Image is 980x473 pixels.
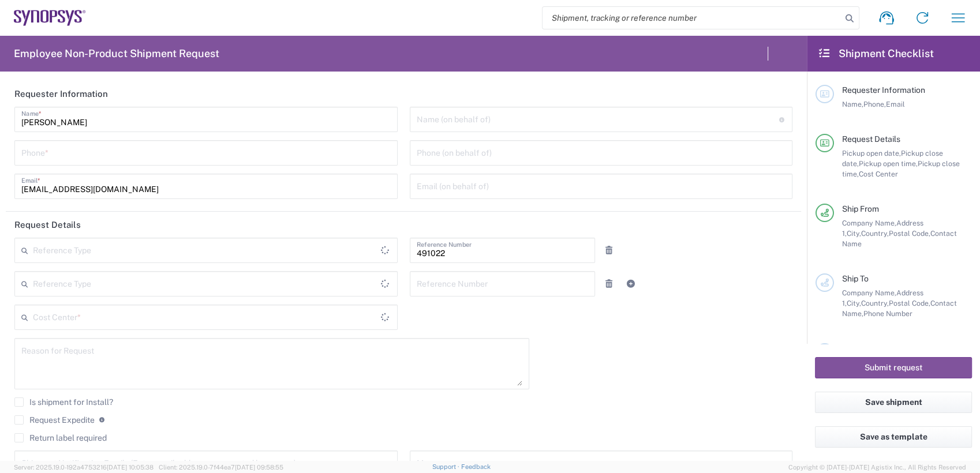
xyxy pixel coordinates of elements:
span: Email [886,100,905,108]
span: [DATE] 09:58:55 [235,464,283,471]
span: Request Details [842,134,900,144]
span: Cost Center [859,170,898,178]
span: Copyright © [DATE]-[DATE] Agistix Inc., All Rights Reserved [788,462,966,472]
h2: Request Details [14,219,81,231]
span: Requester Information [842,85,925,95]
h2: Shipment Checklist [817,47,934,61]
a: Remove Reference [601,242,617,258]
a: Feedback [461,463,491,470]
h2: Employee Non-Product Shipment Request [14,47,219,61]
label: Return label required [14,433,107,442]
span: Phone, [863,100,886,108]
button: Save as template [815,426,972,448]
span: City, [847,299,861,307]
span: Postal Code, [889,229,930,238]
input: Shipment, tracking or reference number [543,7,841,29]
span: Name, [842,100,863,108]
a: Remove Reference [601,276,617,292]
span: Postal Code, [889,299,930,307]
span: Ship To [842,274,869,283]
span: Country, [861,229,889,238]
span: Ship From [842,204,879,213]
span: Company Name, [842,219,896,227]
span: [DATE] 10:05:38 [107,464,154,471]
span: Country, [861,299,889,307]
button: Save shipment [815,392,972,413]
span: Phone Number [863,309,912,318]
button: Submit request [815,357,972,378]
a: Support [432,463,461,470]
label: Request Expedite [14,415,95,425]
span: Pickup open time, [859,159,918,168]
label: Is shipment for Install? [14,397,113,407]
span: Client: 2025.19.0-7f44ea7 [159,464,283,471]
a: Add Reference [623,276,639,292]
span: Company Name, [842,288,896,297]
h2: Requester Information [14,88,108,100]
span: Server: 2025.19.0-192a4753216 [14,464,154,471]
span: City, [847,229,861,238]
span: Pickup open date, [842,149,901,157]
